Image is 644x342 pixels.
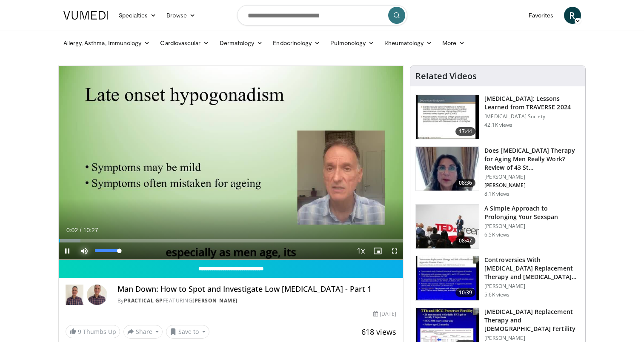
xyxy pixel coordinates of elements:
div: Volume Level [95,249,119,252]
p: [PERSON_NAME] [484,182,580,189]
h4: Related Videos [415,71,477,81]
a: Allergy, Asthma, Immunology [58,34,155,51]
span: 08:47 [455,237,476,245]
span: 9 [78,328,81,336]
button: Share [123,325,163,339]
span: 08:36 [455,179,476,187]
p: 6.5K views [484,231,509,238]
a: Browse [161,7,200,24]
video-js: Video Player [59,66,404,260]
span: 17:44 [455,127,476,136]
img: 4d4bce34-7cbb-4531-8d0c-5308a71d9d6c.150x105_q85_crop-smart_upscale.jpg [416,147,479,191]
h3: A Simple Approach to Prolonging Your Sexspan [484,204,580,221]
p: [PERSON_NAME] [484,223,580,230]
button: Pause [59,242,76,259]
p: 42.1K views [484,122,512,128]
h4: Man Down: How to Spot and Investigate Low [MEDICAL_DATA] - Part 1 [117,285,396,294]
a: Practical GP [124,297,163,304]
img: 1317c62a-2f0d-4360-bee0-b1bff80fed3c.150x105_q85_crop-smart_upscale.jpg [416,95,479,139]
a: Cardiovascular [155,34,214,51]
img: VuMedi Logo [63,11,109,20]
h3: Controversies With [MEDICAL_DATA] Replacement Therapy and [MEDICAL_DATA] Can… [484,256,580,281]
a: Favorites [524,7,559,24]
p: [PERSON_NAME] [484,335,580,342]
a: 17:44 [MEDICAL_DATA]: Lessons Learned from TRAVERSE 2024 [MEDICAL_DATA] Society 42.1K views [415,94,580,140]
span: 10:27 [83,227,98,234]
a: Specialties [114,7,162,24]
a: 08:47 A Simple Approach to Prolonging Your Sexspan [PERSON_NAME] 6.5K views [415,204,580,249]
img: 418933e4-fe1c-4c2e-be56-3ce3ec8efa3b.150x105_q85_crop-smart_upscale.jpg [416,256,479,300]
p: 5.6K views [484,291,509,298]
a: Rheumatology [379,34,437,51]
button: Enable picture-in-picture mode [369,242,386,259]
input: Search topics, interventions [237,5,407,26]
button: Playback Rate [352,242,369,259]
a: Dermatology [215,34,268,51]
p: 8.1K views [484,191,509,197]
a: Endocrinology [268,34,325,51]
a: [PERSON_NAME] [192,297,238,304]
div: By FEATURING [117,297,396,305]
p: [PERSON_NAME] [484,283,580,290]
a: 08:36 Does [MEDICAL_DATA] Therapy for Aging Men Really Work? Review of 43 St… [PERSON_NAME] [PERS... [415,146,580,197]
a: More [437,34,470,51]
h3: [MEDICAL_DATA]: Lessons Learned from TRAVERSE 2024 [484,94,580,111]
p: [MEDICAL_DATA] Society [484,113,580,120]
img: c4bd4661-e278-4c34-863c-57c104f39734.150x105_q85_crop-smart_upscale.jpg [416,205,479,249]
a: R [564,7,581,24]
span: / [80,227,82,234]
a: Pulmonology [325,34,379,51]
p: [PERSON_NAME] [484,174,580,180]
button: Mute [76,242,93,259]
a: 9 Thumbs Up [66,325,120,338]
button: Save to [166,325,209,339]
span: 0:02 [66,227,78,234]
span: 618 views [361,327,396,337]
button: Fullscreen [386,242,403,259]
img: Avatar [87,285,107,305]
div: [DATE] [373,310,396,318]
a: 10:39 Controversies With [MEDICAL_DATA] Replacement Therapy and [MEDICAL_DATA] Can… [PERSON_NAME]... [415,256,580,301]
img: Practical GP [66,285,83,305]
h3: Does [MEDICAL_DATA] Therapy for Aging Men Really Work? Review of 43 St… [484,146,580,172]
h3: [MEDICAL_DATA] Replacement Therapy and [DEMOGRAPHIC_DATA] Fertility [484,308,580,333]
div: Progress Bar [59,239,404,242]
span: 10:39 [455,288,476,297]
